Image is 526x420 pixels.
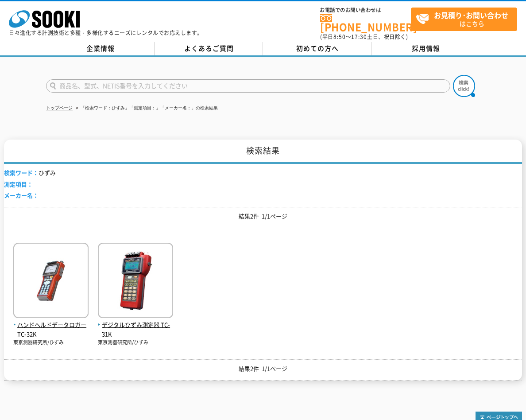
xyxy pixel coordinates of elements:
span: 17:30 [351,33,367,41]
p: 日々進化する計測技術と多種・多様化するニーズにレンタルでお応えします。 [9,30,203,35]
a: お見積り･お問い合わせはこちら [411,8,517,31]
img: TC-32K [13,243,89,320]
a: [PHONE_NUMBER] [320,14,411,32]
a: よくあるご質問 [155,42,263,55]
li: ひずみ [4,168,56,178]
a: 初めての方へ [263,42,371,55]
img: btn_search.png [453,75,475,97]
span: デジタルひずみ測定器 TC-31K [98,320,173,339]
a: ハンドヘルドデータロガー TC-32K [13,311,89,338]
span: 初めての方へ [296,43,339,53]
strong: お見積り･お問い合わせ [434,10,508,20]
p: 結果2件 1/1ページ [4,212,522,221]
span: (平日 ～ 土日、祝日除く) [320,33,408,41]
li: 「検索ワード：ひずみ」「測定項目：」「メーカー名：」の検索結果 [74,104,218,113]
a: 企業情報 [46,42,155,55]
a: 採用情報 [371,42,480,55]
span: 測定項目： [4,180,33,188]
h1: 検索結果 [4,140,522,164]
a: デジタルひずみ測定器 TC-31K [98,311,173,338]
a: トップページ [46,105,73,110]
span: はこちら [416,8,517,30]
p: 東京測器研究所/ひずみ [13,339,89,346]
input: 商品名、型式、NETIS番号を入力してください [46,79,450,93]
span: お電話でのお問い合わせは [320,8,411,13]
span: 8:50 [333,33,346,41]
span: ハンドヘルドデータロガー TC-32K [13,320,89,339]
p: 東京測器研究所/ひずみ [98,339,173,346]
p: 結果2件 1/1ページ [4,364,522,373]
span: メーカー名： [4,191,39,199]
img: TC-31K [98,243,173,320]
span: 検索ワード： [4,168,39,177]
